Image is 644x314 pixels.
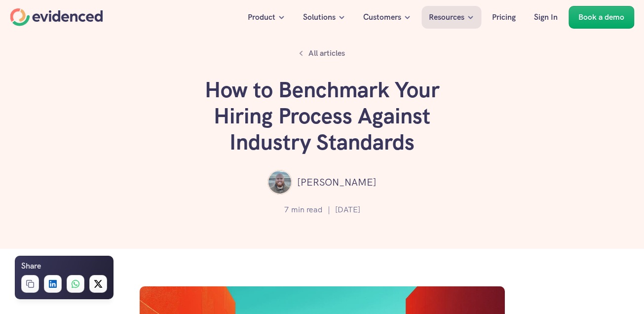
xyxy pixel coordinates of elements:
a: All articles [294,44,350,62]
p: | [328,203,330,216]
p: [PERSON_NAME] [297,174,377,190]
p: min read [291,203,323,216]
a: Book a demo [568,6,634,29]
h1: How to Benchmark Your Hiring Process Against Industry Standards [174,77,470,155]
p: Pricing [492,11,516,24]
p: Customers [363,11,401,24]
p: Sign In [534,11,558,24]
p: [DATE] [335,203,360,216]
p: Book a demo [578,11,624,24]
a: Sign In [527,6,565,29]
p: Solutions [303,11,336,24]
p: 7 [284,203,289,216]
p: Resources [429,11,464,24]
img: "" [267,170,292,195]
a: Pricing [485,6,523,29]
p: All articles [308,47,345,60]
p: Product [248,11,275,24]
a: Home [10,8,103,26]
